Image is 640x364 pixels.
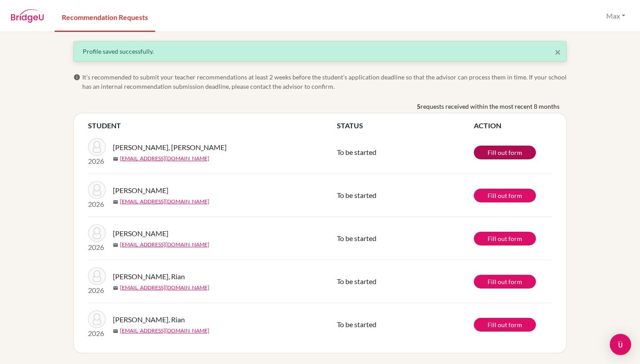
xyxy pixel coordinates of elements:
[11,9,44,23] img: BridgeU logo
[474,318,536,332] a: Fill out form
[420,102,560,111] span: requests received within the most recent 8 months
[555,45,561,58] span: ×
[113,285,118,291] span: mail
[474,120,552,131] th: ACTION
[113,142,227,153] span: [PERSON_NAME], [PERSON_NAME]
[474,146,536,159] a: Fill out form
[113,185,168,196] span: [PERSON_NAME]
[113,314,185,325] span: [PERSON_NAME], Rian
[88,181,106,199] img: Ilyas, Mariam
[88,199,106,210] p: 2026
[82,72,567,91] span: It’s recommended to submit your teacher recommendations at least 2 weeks before the student’s app...
[88,138,106,156] img: Hassanein, Logy Ayman
[88,267,106,285] img: Abou Chackra, Rian
[602,8,629,24] button: Max
[337,277,376,285] span: To be started
[337,120,474,131] th: STATUS
[113,228,168,239] span: [PERSON_NAME]
[88,285,106,296] p: 2026
[83,47,557,56] div: Profile saved successfully.
[120,284,209,292] a: [EMAIL_ADDRESS][DOMAIN_NAME]
[113,199,118,205] span: mail
[474,275,536,289] a: Fill out form
[337,234,376,242] span: To be started
[120,154,209,162] a: [EMAIL_ADDRESS][DOMAIN_NAME]
[610,334,631,355] div: Open Intercom Messenger
[337,148,376,156] span: To be started
[120,198,209,206] a: [EMAIL_ADDRESS][DOMAIN_NAME]
[88,242,106,253] p: 2026
[113,156,118,162] span: mail
[474,189,536,202] a: Fill out form
[88,310,106,328] img: Abou Chackra, Rian
[55,1,155,32] a: Recommendation Requests
[88,120,337,131] th: STUDENT
[113,242,118,248] span: mail
[120,241,209,249] a: [EMAIL_ADDRESS][DOMAIN_NAME]
[88,156,106,166] p: 2026
[73,74,80,81] span: info
[555,47,561,57] button: Close
[120,327,209,335] a: [EMAIL_ADDRESS][DOMAIN_NAME]
[337,191,376,199] span: To be started
[113,271,185,282] span: [PERSON_NAME], Rian
[417,102,420,111] b: 5
[88,328,106,339] p: 2026
[337,320,376,328] span: To be started
[113,328,118,334] span: mail
[88,224,106,242] img: Ilyas, Mariam
[474,232,536,245] a: Fill out form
